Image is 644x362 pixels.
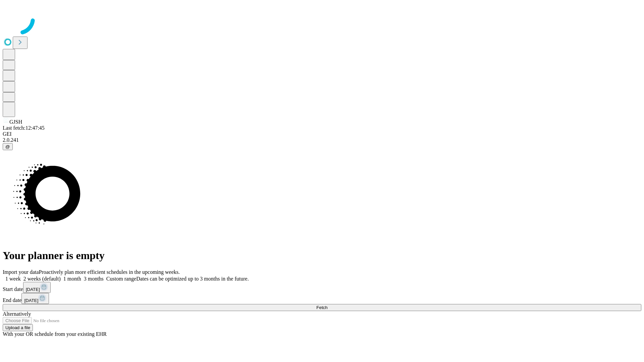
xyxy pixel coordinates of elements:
[3,249,641,262] h1: Your planner is empty
[3,131,641,137] div: GEI
[3,282,641,293] div: Start date
[3,269,39,275] span: Import your data
[3,143,13,150] button: @
[5,276,21,282] span: 1 week
[21,293,49,304] button: [DATE]
[84,276,104,282] span: 3 months
[3,137,641,143] div: 2.0.241
[39,269,180,275] span: Proactively plan more efficient schedules in the upcoming weeks.
[23,282,51,293] button: [DATE]
[3,304,641,311] button: Fetch
[106,276,136,282] span: Custom range
[3,125,45,131] span: Last fetch: 12:47:45
[3,324,33,331] button: Upload a file
[3,331,107,337] span: With your OR schedule from your existing EHR
[3,293,641,304] div: End date
[316,305,327,310] span: Fetch
[26,287,40,292] span: [DATE]
[136,276,249,282] span: Dates can be optimized up to 3 months in the future.
[3,311,31,317] span: Alternatively
[9,119,22,125] span: GJSH
[23,276,61,282] span: 2 weeks (default)
[63,276,81,282] span: 1 month
[24,298,38,303] span: [DATE]
[5,144,10,149] span: @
